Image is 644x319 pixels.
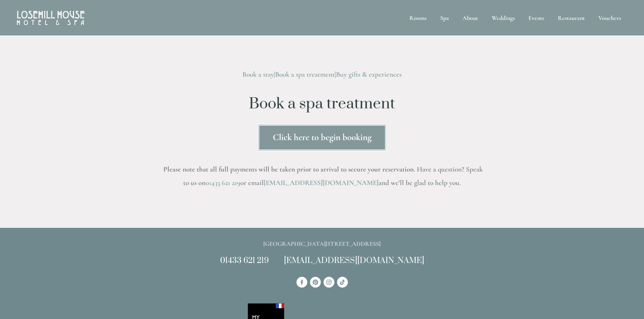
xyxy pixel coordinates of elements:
a: Vouchers [592,10,627,25]
a: [EMAIL_ADDRESS][DOMAIN_NAME] [264,179,379,187]
a: 01433 621 219 [220,256,269,266]
img: Losehill House [17,11,85,25]
div: Rooms [403,10,433,25]
a: Pinterest [310,277,321,288]
div: Weddings [485,10,521,25]
h3: | | [161,68,484,81]
div: Spa [434,10,455,25]
a: Click here to begin booking [258,124,387,151]
a: Buy gifts & experiences [336,70,402,79]
a: 01433 621 219 [206,179,240,187]
h1: Book a spa treatment [161,96,484,112]
a: Losehill House Hotel & Spa [296,277,307,288]
div: Restaurant [552,10,591,25]
h3: . Have a question? Speak to us on or email and we’ll be glad to help you. [161,163,484,190]
a: TikTok [337,277,348,288]
p: [GEOGRAPHIC_DATA][STREET_ADDRESS] [161,239,484,249]
div: Events [522,10,550,25]
a: Instagram [324,277,334,288]
a: [EMAIL_ADDRESS][DOMAIN_NAME] [284,256,424,266]
a: Book a spa treatment [275,70,335,79]
a: Book a stay [242,70,274,79]
strong: Please note that all full payments will be taken prior to arrival to secure your reservation [163,165,414,174]
div: About [456,10,484,25]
